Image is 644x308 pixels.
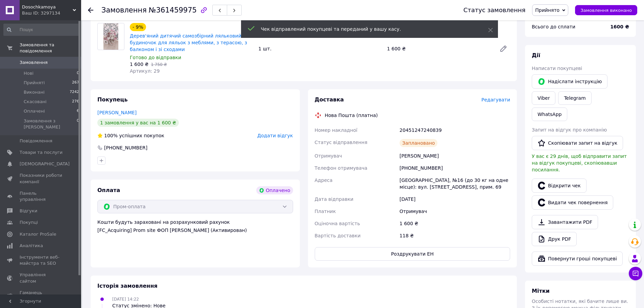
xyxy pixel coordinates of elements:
[97,219,293,234] div: Кошти будуть зараховані на розрахунковий рахунок
[24,108,45,114] span: Оплачені
[532,136,623,150] button: Скопіювати запит на відгук
[580,8,632,13] span: Замовлення виконано
[398,217,511,230] div: 1 600 ₴
[20,290,63,302] span: Гаманець компанії
[22,4,73,10] span: Dosochkamoya
[315,233,361,238] span: Вартість доставки
[398,205,511,217] div: Отримувач
[20,231,56,237] span: Каталог ProSale
[481,97,510,102] span: Редагувати
[256,186,293,194] div: Оплачено
[532,179,587,193] a: Відкрити чек
[532,288,550,294] span: Мітки
[315,177,333,183] span: Адреса
[24,80,45,86] span: Прийняті
[257,133,293,138] span: Додати відгук
[24,118,77,130] span: Замовлення з [PERSON_NAME]
[112,297,139,302] span: [DATE] 14:22
[20,161,70,167] span: [DEMOGRAPHIC_DATA]
[532,195,613,210] button: Видати чек повернення
[398,174,511,193] div: [GEOGRAPHIC_DATA], №16 (до 30 кг на одне місце): вул. [STREET_ADDRESS], прим. 69
[463,7,526,14] div: Статус замовлення
[151,62,167,67] span: 1 750 ₴
[315,140,367,145] span: Статус відправлення
[398,162,511,174] div: [PHONE_NUMBER]
[20,190,63,203] span: Панель управління
[104,133,118,138] span: 100%
[20,272,63,284] span: Управління сайтом
[72,80,79,86] span: 267
[24,99,47,105] span: Скасовані
[20,149,63,156] span: Товари та послуги
[24,89,45,95] span: Виконані
[398,150,511,162] div: [PERSON_NAME]
[20,243,43,249] span: Аналітика
[20,60,48,66] span: Замовлення
[315,247,510,261] button: Роздрукувати ЕН
[629,267,642,280] button: Чат з покупцем
[77,108,79,114] span: 6
[130,23,146,31] div: - 9%
[97,119,179,127] div: 1 замовлення у вас на 1 600 ₴
[575,5,637,15] button: Замовлення виконано
[130,55,181,60] span: Готово до відправки
[20,172,63,185] span: Показники роботи компанії
[261,26,471,32] div: Чек відправлений покупцеві та переданий у вашу касу.
[22,10,81,16] div: Ваш ID: 3297134
[20,138,52,144] span: Повідомлення
[149,6,197,14] span: №361459975
[497,42,510,55] a: Редагувати
[20,254,63,266] span: Інструменти веб-майстра та SEO
[323,112,380,119] div: Нова Пошта (платна)
[610,24,629,29] b: 1600 ₴
[400,139,438,147] div: Заплановано
[77,118,79,130] span: 0
[101,6,147,14] span: Замовлення
[532,215,598,229] a: Завантажити PDF
[532,232,577,246] a: Друк PDF
[20,219,38,226] span: Покупці
[315,127,358,133] span: Номер накладної
[97,187,120,193] span: Оплата
[97,96,128,103] span: Покупець
[72,99,79,105] span: 276
[532,153,627,172] span: У вас є 29 днів, щоб відправити запит на відгук покупцеві, скопіювавши посилання.
[97,132,164,139] div: успішних покупок
[532,74,607,89] button: Надіслати інструкцію
[532,108,567,121] a: WhatsApp
[532,66,582,71] span: Написати покупцеві
[88,7,93,14] div: Повернутися назад
[532,91,555,105] a: Viber
[398,230,511,242] div: 118 ₴
[315,96,344,103] span: Доставка
[97,227,293,234] div: [FC_Acquiring] Prom site ФОП [PERSON_NAME] (Активирован)
[20,42,81,54] span: Замовлення та повідомлення
[103,23,118,50] img: Дерев'яний дитячий самозбірний ляльковий будиночок для ляльок з меблями, з терасою, з балконом і ...
[315,209,336,214] span: Платник
[20,208,37,214] span: Відгуки
[97,283,158,289] span: Історія замовлення
[103,144,148,151] div: [PHONE_NUMBER]
[535,7,559,13] span: Прийнято
[532,52,540,58] span: Дії
[532,24,575,29] span: Всього до сплати
[130,33,247,52] a: Дерев'яний дитячий самозбірний ляльковий будиночок для ляльок з меблями, з терасою, з балконом і ...
[97,110,137,115] a: [PERSON_NAME]
[77,70,79,76] span: 0
[315,165,367,171] span: Телефон отримувача
[315,196,354,202] span: Дата відправки
[558,91,591,105] a: Telegram
[3,24,80,36] input: Пошук
[532,127,607,133] span: Запит на відгук про компанію
[24,70,33,76] span: Нові
[70,89,79,95] span: 7242
[384,44,494,53] div: 1 600 ₴
[315,153,342,159] span: Отримувач
[256,44,384,53] div: 1 шт.
[130,68,160,74] span: Артикул: 29
[130,62,148,67] span: 1 600 ₴
[315,221,360,226] span: Оціночна вартість
[398,193,511,205] div: [DATE]
[398,124,511,136] div: 20451247240839
[532,252,623,266] button: Повернути гроші покупцеві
